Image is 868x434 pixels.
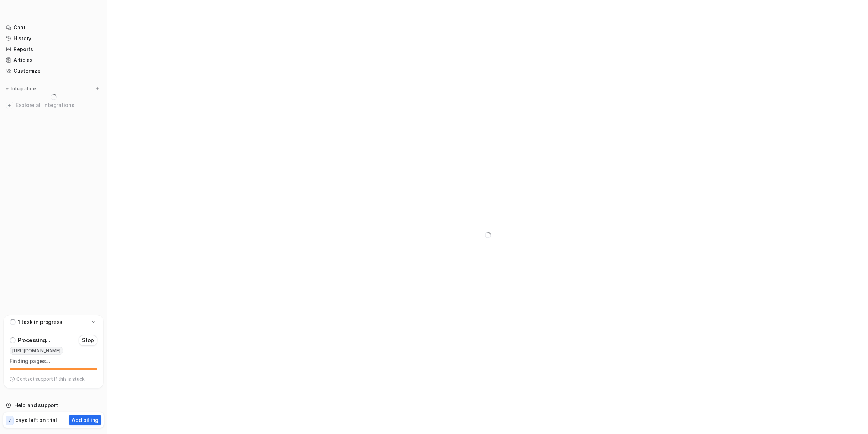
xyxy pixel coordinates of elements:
p: Finding pages… [10,357,97,365]
span: Explore all integrations [16,99,101,111]
button: Add billing [69,415,101,425]
p: Stop [82,337,94,344]
img: menu_add.svg [95,86,100,91]
p: days left on trial [15,416,57,424]
a: Customize [3,66,104,76]
span: [URL][DOMAIN_NAME] [10,347,63,355]
a: Articles [3,55,104,65]
p: Integrations [11,86,38,92]
img: expand menu [4,86,10,91]
img: explore all integrations [6,102,13,109]
a: Chat [3,22,104,33]
p: Add billing [72,416,98,424]
p: 1 task in progress [18,318,62,326]
a: Help and support [3,400,104,410]
button: Integrations [3,85,40,93]
p: Contact support if this is stuck. [16,376,85,382]
a: History [3,33,104,44]
p: 7 [8,417,11,424]
button: Stop [79,335,97,346]
a: Explore all integrations [3,100,104,110]
p: Processing... [18,337,50,344]
a: Reports [3,44,104,54]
